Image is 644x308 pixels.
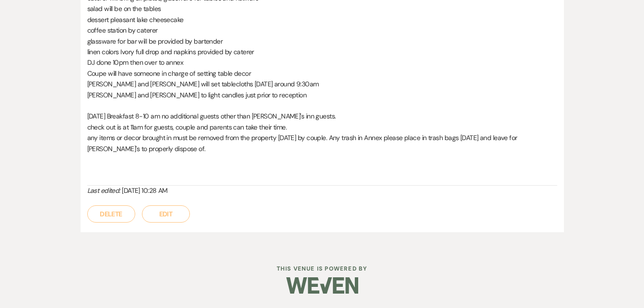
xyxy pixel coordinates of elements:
[87,3,557,14] p: salad will be on the tables
[87,79,557,89] p: [PERSON_NAME] and [PERSON_NAME] will set tablecloths [DATE] around 9:30am
[87,186,120,195] i: Last edited:
[87,68,557,79] p: Coupe will have someone in charge of setting table decor
[286,269,358,302] img: Weven Logo
[87,132,557,154] p: any items or decor brought in must be removed from the property [DATE] by couple. Any trash in An...
[87,111,557,121] p: [DATE] Breakfast 8-10 am no additional guests other than [PERSON_NAME]'s inn guests.
[87,122,557,132] p: check out is at 11am for guests, couple and parents can take their time.
[87,36,557,47] p: glassware for bar will be provided by bartender
[87,90,557,100] p: [PERSON_NAME] and [PERSON_NAME] to light candles just prior to reception
[87,57,557,68] p: DJ done 10pm then over to annex
[87,47,557,57] p: linen colors Ivory full drop and napkins provided by caterer
[87,25,557,36] p: coffee station by caterer
[87,14,557,25] p: dessert pleasant lake cheesecake
[142,205,190,223] button: Edit
[87,186,557,196] div: [DATE] 10:28 AM
[87,205,135,223] button: Delete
